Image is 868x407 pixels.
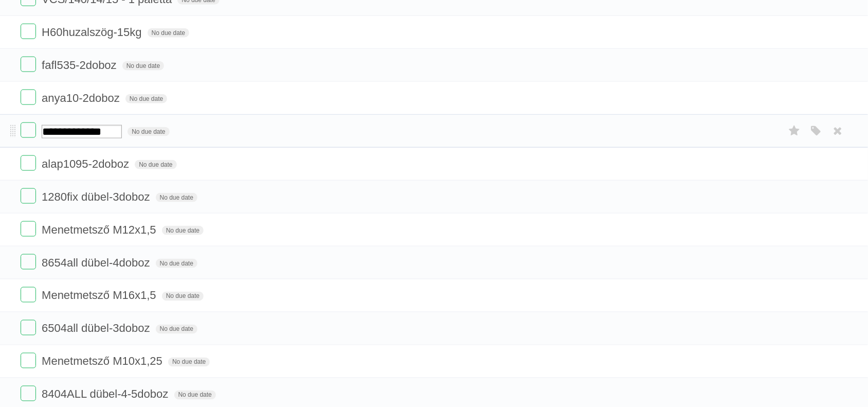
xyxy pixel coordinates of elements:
label: Done [21,155,36,171]
label: Done [21,287,36,303]
span: No due date [174,391,216,400]
span: fafl535-2doboz [42,59,119,72]
span: No due date [156,325,197,334]
span: No due date [156,259,197,268]
span: No due date [162,226,204,235]
label: Done [21,57,36,72]
label: Done [21,353,36,368]
span: Menetmetsző M10x1,25 [42,355,165,368]
span: No due date [162,292,204,301]
label: Done [21,188,36,204]
span: anya10-2doboz [42,92,122,104]
span: No due date [128,127,169,136]
label: Done [21,221,36,237]
span: 8654all dübel-4doboz [42,256,152,269]
span: No due date [148,28,189,38]
label: Done [21,122,36,138]
span: 6504all dübel-3doboz [42,322,152,335]
label: Star task [785,122,804,139]
span: alap1095-2doboz [42,157,132,170]
span: 8404ALL dübel-4-5doboz [42,388,171,401]
span: H60huzalszög-15kg [42,26,144,39]
span: 1280fix dübel-3doboz [42,190,152,203]
span: No due date [168,358,210,367]
span: Menetmetsző M16x1,5 [42,289,159,302]
label: Done [21,24,36,39]
label: Done [21,386,36,401]
span: No due date [122,61,164,70]
span: No due date [135,160,176,169]
span: No due date [156,193,197,202]
span: No due date [125,94,167,103]
label: Done [21,254,36,270]
span: Menetmetsző M12x1,5 [42,223,159,236]
label: Done [21,90,36,105]
label: Done [21,320,36,335]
